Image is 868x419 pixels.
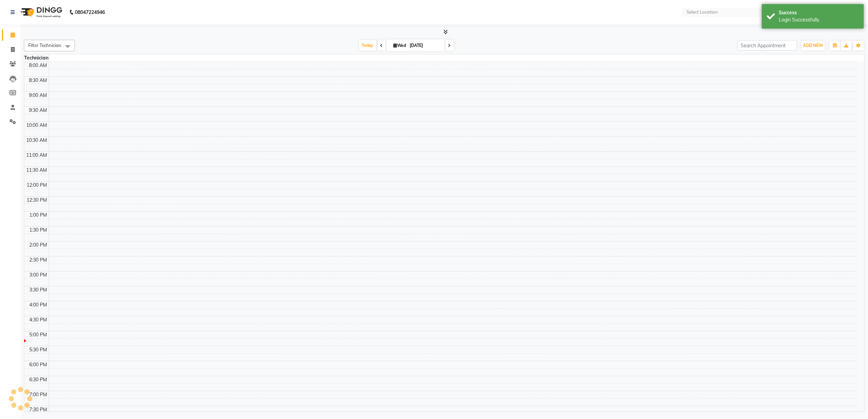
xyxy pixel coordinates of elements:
span: Today [359,40,376,51]
div: 4:00 PM [28,301,49,308]
div: 7:00 PM [28,391,49,398]
div: 3:00 PM [28,271,49,279]
div: 5:30 PM [28,346,49,353]
div: 11:00 AM [25,152,49,159]
div: 10:30 AM [25,137,49,144]
div: 2:00 PM [28,241,49,249]
div: 11:30 AM [25,167,49,174]
div: 8:30 AM [28,77,49,84]
div: Login Successfully. [779,16,859,23]
div: 1:30 PM [28,227,49,234]
div: 8:00 AM [28,62,49,69]
div: 12:30 PM [26,197,49,204]
div: 7:30 PM [28,406,49,413]
div: Select Location [686,9,718,16]
div: 10:00 AM [25,122,49,129]
div: 6:00 PM [28,361,49,368]
div: Technician [24,54,49,62]
button: ADD NEW [801,41,825,50]
div: 9:30 AM [28,107,49,114]
div: 6:30 PM [28,376,49,383]
div: 5:00 PM [28,331,49,338]
div: Success [779,9,859,16]
div: 4:30 PM [28,316,49,323]
input: Search Appointment [738,40,797,51]
div: 3:30 PM [28,286,49,294]
img: logo [17,3,64,22]
b: 08047224946 [75,3,105,22]
div: 1:00 PM [28,212,49,219]
span: ADD NEW [803,43,823,48]
div: 2:30 PM [28,256,49,264]
span: Wed [392,43,408,48]
span: Filter Technician [28,43,61,48]
div: 9:00 AM [28,92,49,99]
div: 12:00 PM [26,182,49,189]
input: 2025-09-03 [408,40,442,51]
